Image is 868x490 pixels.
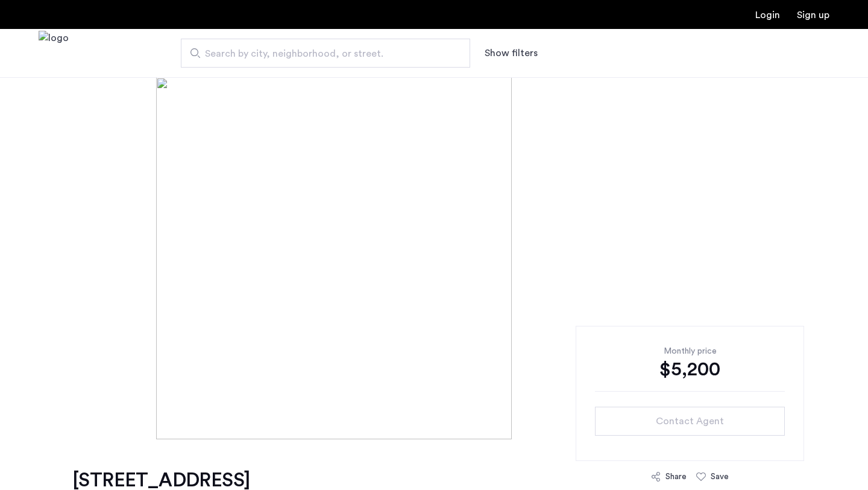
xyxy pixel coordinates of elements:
[156,77,712,439] img: [object%20Object]
[595,357,785,381] div: $5,200
[711,471,729,483] div: Save
[797,10,829,20] a: Registration
[39,31,69,76] img: logo
[665,471,687,483] div: Share
[755,10,780,20] a: Login
[656,414,724,428] span: Contact Agent
[485,46,538,60] button: Show or hide filters
[181,39,470,68] input: Apartment Search
[595,407,785,436] button: button
[205,46,436,61] span: Search by city, neighborhood, or street.
[39,31,69,76] a: Cazamio Logo
[595,345,785,357] div: Monthly price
